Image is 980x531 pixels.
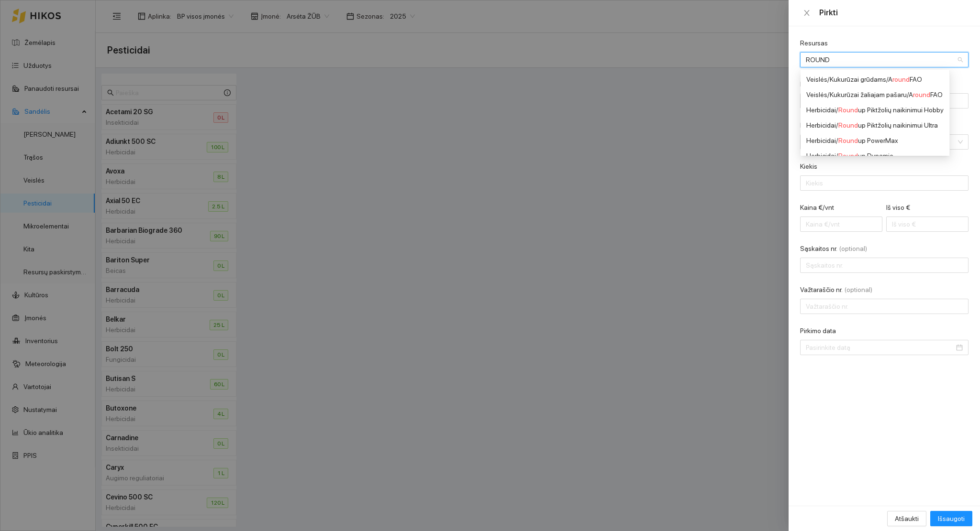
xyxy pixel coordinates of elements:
[800,38,828,48] label: Resursas
[800,217,882,232] input: Kaina €/vnt
[800,93,969,108] input: Pardavėjas
[800,244,867,254] label: Sąskaitos nr.
[892,76,910,83] span: round
[839,244,867,254] span: (optional)
[800,120,823,130] label: Pirkėjas
[806,342,954,353] input: Pirkimo data
[803,9,811,17] span: close
[806,105,944,115] div: Herbicidai / up Piktžolių naikinimui Hobby
[806,135,944,146] div: Herbicidai / up PowerMax
[838,106,858,114] span: Round
[800,258,969,273] input: Sąskaitos nr.
[806,151,944,161] div: Herbicidai / up Dynamic
[800,299,969,314] input: Važtaraščio nr.
[806,120,944,130] div: Herbicidai / up Piktžolių naikinimui Ultra
[800,79,833,89] label: Pardavėjas
[838,121,858,129] span: Round
[806,53,956,67] input: Resursas
[930,511,972,526] button: Išsaugoti
[838,152,858,160] span: Round
[800,175,969,191] input: Kiekis
[800,203,834,213] label: Kaina €/vnt
[913,91,930,98] span: round
[886,203,910,213] label: Iš viso €
[838,137,858,144] span: Round
[887,511,926,526] button: Atšaukti
[800,285,872,295] label: Važtaraščio nr.
[895,513,919,524] span: Atšaukti
[938,513,965,524] span: Išsaugoti
[819,8,969,18] div: Pirkti
[845,285,872,295] span: (optional)
[806,74,944,85] div: Veislės / Kukurūzai grūdams / A FAO
[800,326,836,336] label: Pirkimo data
[800,9,813,18] button: Close
[806,89,944,100] div: Veislės / Kukurūzai žaliajam pašaru / A FAO
[800,162,817,172] label: Kiekis
[886,217,969,232] input: Iš viso €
